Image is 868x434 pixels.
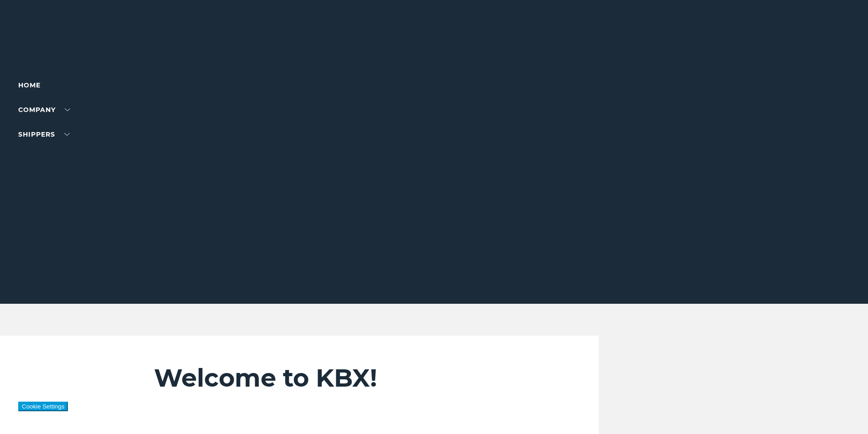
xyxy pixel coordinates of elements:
[18,106,70,114] a: Company
[154,363,544,393] h2: Welcome to KBX!
[18,130,70,138] a: SHIPPERS
[400,18,468,58] img: kbx logo
[18,402,68,411] button: Cookie Settings
[18,18,55,31] div: Log in
[18,81,41,89] a: Home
